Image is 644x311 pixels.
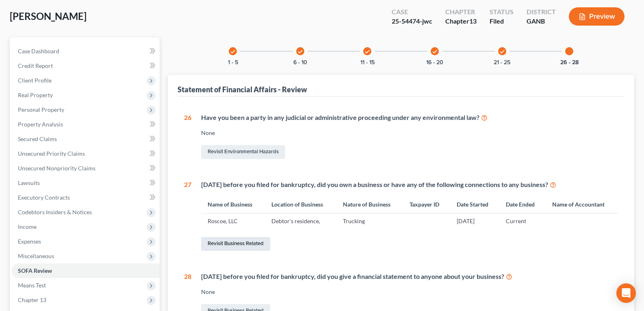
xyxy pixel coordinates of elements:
i: check [297,49,303,54]
td: Roscoe, LLC [201,213,265,229]
a: Credit Report [11,59,160,73]
span: Client Profile [18,77,52,84]
div: Filed [490,17,514,26]
span: Chapter 13 [18,296,46,303]
span: Miscellaneous [18,252,54,259]
div: Statement of Financial Affairs - Review [178,85,307,94]
span: Secured Claims [18,135,57,142]
span: Unsecured Nonpriority Claims [18,165,95,172]
div: Status [490,7,514,17]
button: Preview [569,7,624,26]
a: Revisit Business Related [201,237,270,251]
td: Current [499,213,546,229]
div: None [201,129,618,137]
a: Secured Claims [11,132,160,146]
button: 11 - 15 [360,60,375,65]
a: Unsecured Priority Claims [11,146,160,161]
th: Date Started [450,196,499,213]
span: Personal Property [18,106,64,113]
td: Trucking [336,213,403,229]
a: Executory Contracts [11,190,160,205]
span: Means Test [18,282,46,289]
div: District [527,7,556,17]
a: Lawsuits [11,176,160,190]
a: Property Analysis [11,117,160,132]
a: Unsecured Nonpriority Claims [11,161,160,176]
th: Nature of Business [336,196,403,213]
span: Executory Contracts [18,194,70,201]
th: Name of Accountant [546,196,618,213]
span: [PERSON_NAME] [10,10,87,22]
a: Revisit Environmental Hazards [201,145,285,159]
span: Lawsuits [18,179,40,186]
th: Name of Business [201,196,265,213]
span: Real Property [18,91,53,98]
a: SOFA Review [11,263,160,278]
div: Case [392,7,432,17]
button: 21 - 25 [494,60,510,65]
i: check [499,49,505,54]
span: Unsecured Priority Claims [18,150,85,157]
div: 25-54474-jwc [392,17,432,26]
div: 26 [184,113,191,161]
a: Case Dashboard [11,44,160,59]
button: 1 - 5 [228,60,238,65]
div: GANB [527,17,556,26]
span: Credit Report [18,62,53,69]
div: Chapter [445,17,477,26]
th: Taxpayer ID [403,196,450,213]
div: None [201,288,618,296]
td: Debtor's residence, [265,213,336,229]
span: SOFA Review [18,267,52,274]
i: check [230,49,236,54]
button: 16 - 20 [426,60,443,65]
span: Income [18,223,37,230]
i: check [364,49,370,54]
th: Date Ended [499,196,546,213]
div: Chapter [445,7,477,17]
div: 27 [184,180,191,252]
span: 13 [469,17,477,25]
div: [DATE] before you filed for bankruptcy, did you own a business or have any of the following conne... [201,180,618,189]
td: [DATE] [450,213,499,229]
i: check [432,49,438,54]
div: [DATE] before you filed for bankruptcy, did you give a financial statement to anyone about your b... [201,272,618,281]
div: Have you been a party in any judicial or administrative proceeding under any environmental law? [201,113,618,122]
span: Property Analysis [18,121,63,128]
button: 26 - 28 [560,60,579,65]
th: Location of Business [265,196,336,213]
button: 6 - 10 [293,60,307,65]
span: Codebtors Insiders & Notices [18,209,92,215]
div: Open Intercom Messenger [616,283,636,303]
span: Expenses [18,238,41,245]
span: Case Dashboard [18,48,59,54]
